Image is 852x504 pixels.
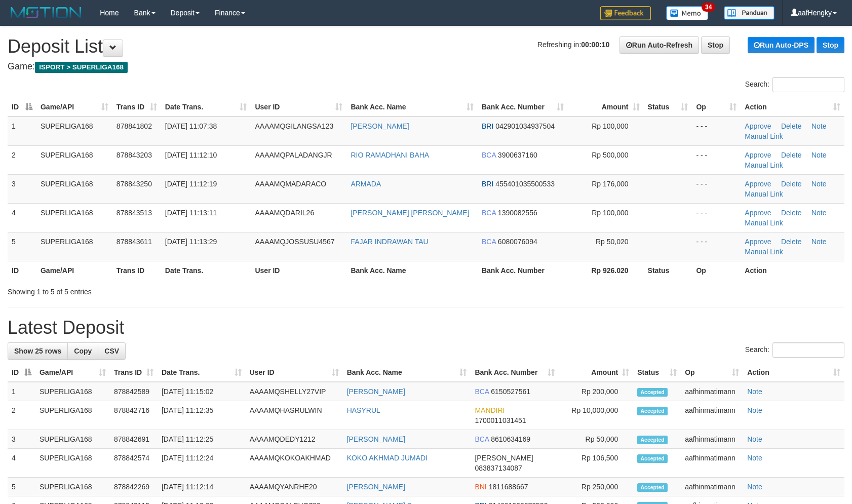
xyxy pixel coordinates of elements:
span: Copy 1390082556 to clipboard [498,209,537,217]
td: [DATE] 11:12:14 [158,478,246,496]
label: Search: [745,77,844,92]
td: Rp 250,000 [559,478,633,496]
span: 878843250 [117,180,152,188]
span: Rp 176,000 [592,180,628,188]
th: Status: activate to sort column ascending [644,98,692,117]
span: CSV [104,347,119,355]
a: Stop [817,37,844,53]
td: SUPERLIGA168 [35,478,110,496]
th: Action [741,261,844,280]
span: [DATE] 11:12:19 [165,180,217,188]
div: Showing 1 to 5 of 5 entries [8,283,347,297]
td: 1 [8,117,36,146]
h1: Deposit List [8,36,844,57]
th: Bank Acc. Name: activate to sort column ascending [346,98,478,117]
span: Copy 8610634169 to clipboard [491,435,530,443]
label: Search: [745,342,844,358]
td: SUPERLIGA168 [36,203,112,232]
span: [DATE] 11:12:10 [165,151,217,159]
th: Game/API [36,261,112,280]
td: 3 [8,430,35,449]
a: Approve [745,122,771,130]
th: Op [692,261,741,280]
th: ID [8,261,36,280]
td: 878842589 [110,382,158,401]
td: aafhinmatimann [681,430,743,449]
td: Rp 50,000 [559,430,633,449]
span: Copy 083837134087 to clipboard [475,464,522,472]
td: 878842691 [110,430,158,449]
span: [DATE] 11:13:29 [165,238,217,246]
th: Status: activate to sort column ascending [633,363,681,382]
img: MOTION_logo.png [8,5,85,20]
td: aafhinmatimann [681,478,743,496]
span: Accepted [637,436,668,444]
td: SUPERLIGA168 [36,232,112,261]
span: Show 25 rows [14,347,61,355]
td: - - - [692,203,741,232]
span: Copy 455401035500533 to clipboard [495,180,555,188]
a: [PERSON_NAME] [347,435,405,443]
td: aafhinmatimann [681,449,743,478]
th: Trans ID [112,261,161,280]
a: Manual Link [745,190,783,198]
a: Show 25 rows [8,342,68,360]
td: Rp 10,000,000 [559,401,633,430]
a: Note [747,483,762,491]
th: Op: activate to sort column ascending [681,363,743,382]
th: Date Trans. [161,261,251,280]
th: Op: activate to sort column ascending [692,98,741,117]
span: 34 [702,3,715,12]
th: Action: activate to sort column ascending [743,363,844,382]
a: Manual Link [745,161,783,169]
span: [DATE] 11:07:38 [165,122,217,130]
span: BCA [482,238,496,246]
h4: Game: [8,62,844,72]
a: Note [747,454,762,462]
a: Manual Link [745,219,783,227]
h1: Latest Deposit [8,318,844,338]
td: 878842716 [110,401,158,430]
input: Search: [772,342,844,358]
span: 878843203 [117,151,152,159]
a: Run Auto-Refresh [619,36,699,54]
th: Date Trans.: activate to sort column ascending [161,98,251,117]
a: KOKO AKHMAD JUMADI [347,454,428,462]
span: Copy 3900637160 to clipboard [498,151,537,159]
th: Game/API: activate to sort column ascending [36,98,112,117]
td: AAAAMQDEDY1212 [246,430,343,449]
a: Delete [781,209,801,217]
span: BCA [475,435,489,443]
a: FAJAR INDRAWAN TAU [351,238,428,246]
th: Status [644,261,692,280]
th: User ID [251,261,346,280]
th: Bank Acc. Name [346,261,478,280]
a: Run Auto-DPS [748,37,815,53]
td: aafhinmatimann [681,401,743,430]
span: Refreshing in: [537,41,609,49]
a: Delete [781,238,801,246]
span: AAAAMQDARIL26 [255,209,314,217]
span: BRI [482,180,493,188]
td: SUPERLIGA168 [36,174,112,203]
th: Rp 926.020 [568,261,644,280]
span: Copy 1811688667 to clipboard [489,483,528,491]
a: Approve [745,180,771,188]
span: 878841802 [117,122,152,130]
a: Note [811,151,827,159]
span: Accepted [637,454,668,463]
a: [PERSON_NAME] [PERSON_NAME] [351,209,469,217]
td: 2 [8,401,35,430]
th: User ID: activate to sort column ascending [251,98,346,117]
span: Rp 500,000 [592,151,628,159]
td: 5 [8,232,36,261]
th: Amount: activate to sort column ascending [568,98,644,117]
span: Accepted [637,388,668,397]
a: Copy [67,342,98,360]
span: Copy 6150527561 to clipboard [491,387,530,396]
td: aafhinmatimann [681,382,743,401]
span: MANDIRI [475,406,505,414]
td: [DATE] 11:12:35 [158,401,246,430]
th: Amount: activate to sort column ascending [559,363,633,382]
td: Rp 106,500 [559,449,633,478]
